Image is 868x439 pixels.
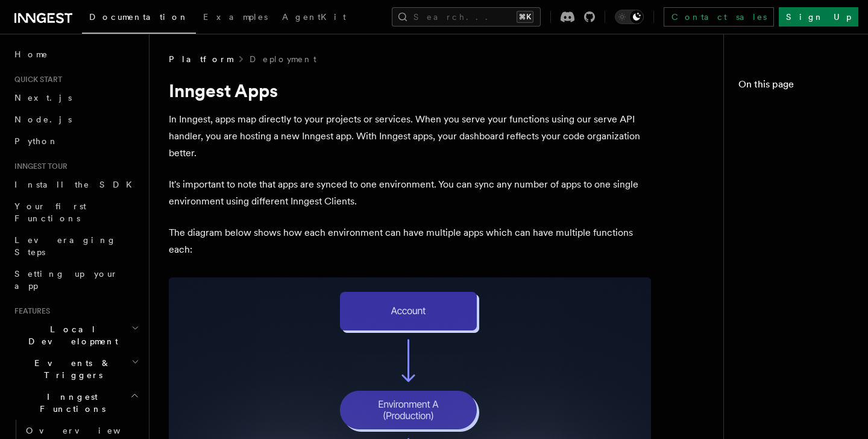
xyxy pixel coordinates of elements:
[10,195,142,229] a: Your first Functions
[82,4,196,34] a: Documentation
[203,12,268,22] span: Examples
[10,318,142,352] button: Local Development
[250,53,316,65] a: Deployment
[282,12,346,22] span: AgentKit
[10,43,142,65] a: Home
[196,4,275,33] a: Examples
[10,162,68,171] span: Inngest tour
[169,224,651,258] p: The diagram below shows how each environment can have multiple apps which can have multiple funct...
[10,306,50,316] span: Features
[615,10,644,24] button: Toggle dark mode
[779,7,858,27] a: Sign Up
[275,4,353,33] a: AgentKit
[14,93,72,103] span: Next.js
[14,48,48,60] span: Home
[169,53,233,65] span: Platform
[169,176,651,210] p: It's important to note that apps are synced to one environment. You can sync any number of apps t...
[10,263,142,297] a: Setting up your app
[14,269,118,291] span: Setting up your app
[10,174,142,195] a: Install the SDK
[10,109,142,130] a: Node.js
[10,87,142,109] a: Next.js
[10,391,130,415] span: Inngest Functions
[10,130,142,152] a: Python
[89,12,189,22] span: Documentation
[169,80,651,101] h1: Inngest Apps
[14,235,116,257] span: Leveraging Steps
[10,352,142,386] button: Events & Triggers
[14,136,58,146] span: Python
[10,386,142,420] button: Inngest Functions
[169,111,651,162] p: In Inngest, apps map directly to your projects or services. When you serve your functions using o...
[14,180,139,189] span: Install the SDK
[10,323,131,347] span: Local Development
[26,426,150,435] span: Overview
[14,201,86,223] span: Your first Functions
[10,357,131,381] span: Events & Triggers
[664,7,774,27] a: Contact sales
[517,11,533,23] kbd: ⌘K
[738,77,854,96] h4: On this page
[14,115,72,124] span: Node.js
[10,75,62,84] span: Quick start
[392,7,541,27] button: Search...⌘K
[10,229,142,263] a: Leveraging Steps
